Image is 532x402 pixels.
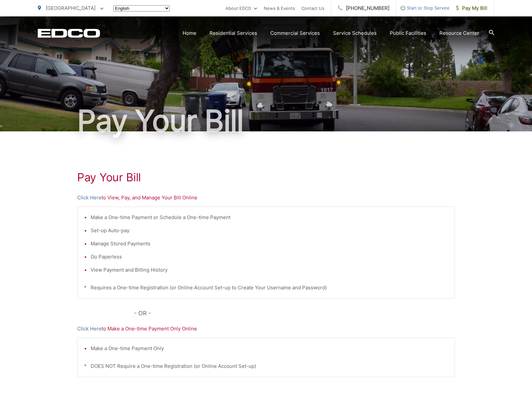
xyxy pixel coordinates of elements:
[226,4,257,12] a: About EDCO
[264,4,295,12] a: News & Events
[91,253,448,261] li: Go Paperless
[456,4,487,12] span: Pay My Bill
[46,5,96,11] span: [GEOGRAPHIC_DATA]
[77,325,101,333] a: Click Here
[91,345,448,352] li: Make a One-time Payment Only
[113,5,170,11] select: Select a language
[183,29,196,37] a: Home
[333,29,377,37] a: Service Schedules
[77,194,101,202] a: Click Here
[301,4,324,12] a: Contact Us
[91,266,448,274] li: View Payment and Billing History
[91,240,448,248] li: Manage Stored Payments
[84,284,448,292] p: * Requires a One-time Registration (or Online Account Set-up to Create Your Username and Password)
[91,227,448,234] li: Set-up Auto-pay
[77,325,455,333] p: to Make a One-time Payment Only Online
[91,213,448,221] li: Make a One-time Payment or Schedule a One-time Payment
[77,194,455,202] p: to View, Pay, and Manage Your Bill Online
[84,362,448,370] p: * DOES NOT Require a One-time Registration (or Online Account Set-up)
[134,308,455,318] p: - OR -
[38,29,100,38] a: EDCD logo. Return to the homepage.
[210,29,257,37] a: Residential Services
[38,104,494,137] h1: Pay Your Bill
[270,29,320,37] a: Commercial Services
[77,171,455,184] h1: Pay Your Bill
[439,29,479,37] a: Resource Center
[390,29,426,37] a: Public Facilities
